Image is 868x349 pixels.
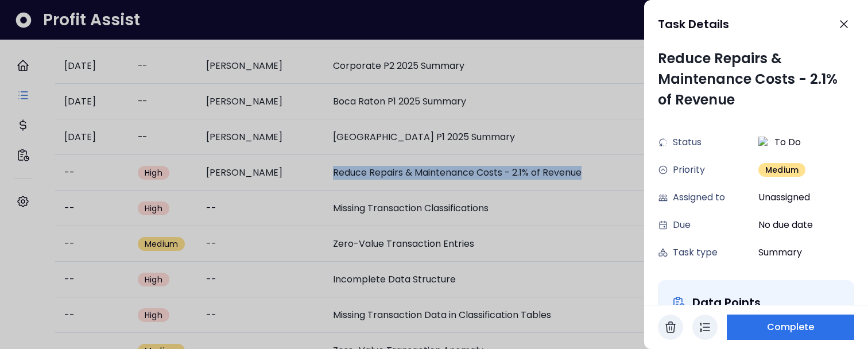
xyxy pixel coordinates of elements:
[758,218,813,232] span: No due date
[673,191,725,204] span: Assigned to
[727,315,854,340] button: Complete
[673,163,705,177] span: Priority
[774,135,801,149] span: To Do
[758,246,802,259] span: Summary
[673,246,718,259] span: Task type
[765,164,799,176] span: Medium
[658,15,824,33] div: Task Details
[658,48,854,110] div: Reduce Repairs & Maintenance Costs - 2.1% of Revenue
[673,135,702,149] span: Status
[758,191,810,204] span: Unassigned
[692,294,761,311] div: Data Points
[758,137,770,148] img: todo
[673,218,691,232] span: Due
[767,320,815,334] span: Complete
